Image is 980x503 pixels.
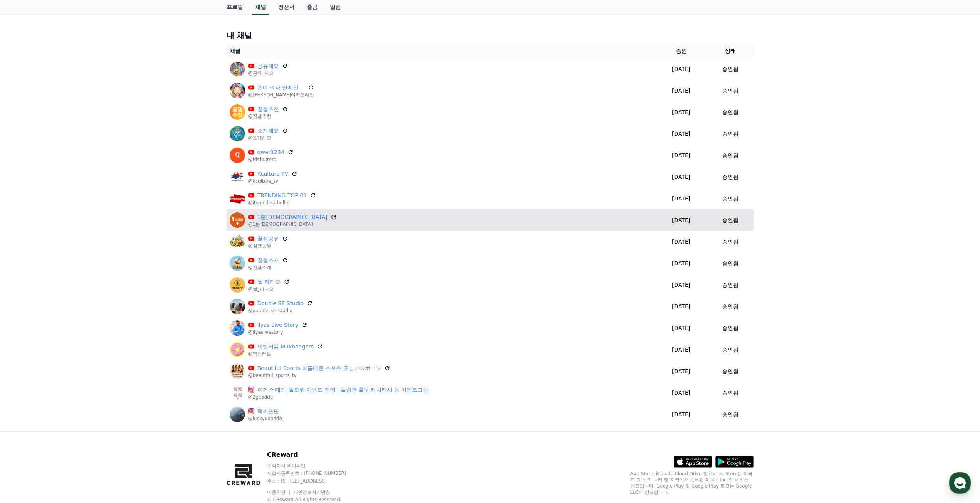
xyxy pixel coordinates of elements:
[230,191,245,206] img: TRENDING TOP 01
[659,151,704,160] p: [DATE]
[267,490,291,495] a: 이용약관
[659,346,704,354] p: [DATE]
[257,170,289,178] a: Kculture TV
[230,83,245,98] img: 존예 여자 연예인
[230,342,245,357] img: 먹방러들 Mukbangers
[257,192,307,200] a: TRENDING TOP 01
[722,151,738,160] p: 승인됨
[71,256,80,262] span: 대화
[248,70,288,76] p: @공유_해요
[257,343,314,351] a: 먹방러들 Mukbangers
[267,496,361,503] p: © CReward All Rights Reserved.
[722,238,738,246] p: 승인됨
[659,324,704,332] p: [DATE]
[230,320,245,336] img: Ilyas Live Story
[248,92,314,98] p: @[PERSON_NAME]여자연예인
[248,329,308,335] p: @ilyaslivestory
[722,65,738,73] p: 승인됨
[722,346,738,354] p: 승인됨
[248,200,316,206] p: @itsmudasirbuller
[656,44,707,58] th: 승인
[248,178,298,184] p: @kculture_tv
[230,277,245,293] img: 썰 라디오
[257,278,281,286] a: 썰 라디오
[257,386,429,394] a: 이거 어때? | 팔로워 이벤트 진행 | 돌림판 룰렛 캐치캐시 등 이벤트그램
[659,238,704,246] p: [DATE]
[659,410,704,419] p: [DATE]
[659,65,704,73] p: [DATE]
[24,256,29,262] span: 홈
[230,256,245,271] img: 꿀잼소개
[722,410,738,419] p: 승인됨
[257,235,279,243] a: 꿀잼공유
[659,389,704,397] p: [DATE]
[227,30,754,41] h4: 내 채널
[659,87,704,95] p: [DATE]
[248,221,337,227] p: @1분[DEMOGRAPHIC_DATA]
[248,308,313,314] p: @double_se_studio
[230,148,245,163] img: qwer1234
[230,385,245,400] img: 이거 어때? | 팔로워 이벤트 진행 | 돌림판 룰렛 캐치캐시 등 이벤트그램
[2,244,51,264] a: 홈
[257,84,305,92] a: 존예 여자 연예인
[707,44,753,58] th: 상태
[257,105,279,113] a: 꿀잼추천
[659,216,704,224] p: [DATE]
[248,372,390,379] p: @beautiful_sports_tv
[230,104,245,120] img: 꿀잼추천
[230,234,245,249] img: 꿀잼공유
[659,303,704,311] p: [DATE]
[257,299,304,308] a: Double SE Studio
[230,212,245,228] img: 1분교회
[722,259,738,267] p: 승인됨
[722,130,738,138] p: 승인됨
[257,127,279,135] a: 소개해요
[257,213,328,221] a: 1분[DEMOGRAPHIC_DATA]
[248,351,323,357] p: @먹방러들
[248,156,294,163] p: @fdsf43terd
[230,61,245,77] img: 공유해요
[257,364,381,372] a: Beautiful Sports 아름다운 스포츠 美しいスポーツ
[248,113,288,119] p: @꿀잼추천
[257,148,284,156] a: qwer1234
[227,44,656,58] th: 채널
[659,195,704,203] p: [DATE]
[722,87,738,95] p: 승인됨
[248,394,429,400] p: @2go5dde
[659,259,704,267] p: [DATE]
[248,135,288,141] p: @소개해요
[659,173,704,181] p: [DATE]
[248,416,282,422] p: @luckyddoddo
[230,299,245,314] img: Double SE Studio
[722,324,738,332] p: 승인됨
[659,367,704,375] p: [DATE]
[248,286,290,292] p: @썰_라디오
[722,216,738,224] p: 승인됨
[267,470,361,476] p: 사업자등록번호 : [PHONE_NUMBER]
[230,363,245,379] img: Beautiful Sports 아름다운 스포츠 美しいスポーツ
[267,450,361,459] p: CReward
[248,243,288,249] p: @꿀잼공유
[659,108,704,116] p: [DATE]
[230,169,245,185] img: Kculture TV
[99,244,148,264] a: 설정
[51,244,99,264] a: 대화
[630,471,754,495] p: App Store, iCloud, iCloud Drive 및 iTunes Store는 미국과 그 밖의 나라 및 지역에서 등록된 Apple Inc.의 서비스 상표입니다. Goo...
[119,256,128,262] span: 설정
[722,367,738,375] p: 승인됨
[722,108,738,116] p: 승인됨
[257,62,279,70] a: 공유해요
[659,281,704,289] p: [DATE]
[722,195,738,203] p: 승인됨
[248,264,288,271] p: @꿀잼소개
[267,463,361,469] p: 주식회사 와이피랩
[659,130,704,138] p: [DATE]
[267,478,361,484] p: 주소 : [STREET_ADDRESS]
[293,490,330,495] a: 개인정보처리방침
[722,173,738,181] p: 승인됨
[722,281,738,289] p: 승인됨
[230,126,245,141] img: 소개해요
[722,303,738,311] p: 승인됨
[722,389,738,397] p: 승인됨
[257,321,299,329] a: Ilyas Live Story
